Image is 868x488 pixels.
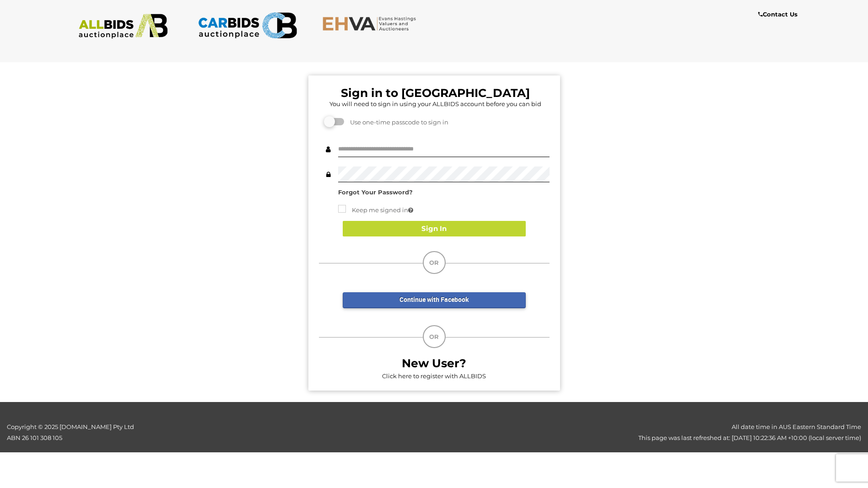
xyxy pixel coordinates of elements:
a: Continue with Facebook [343,292,526,308]
button: Sign In [343,221,526,237]
b: Sign in to [GEOGRAPHIC_DATA] [341,86,530,100]
span: Use one-time passcode to sign in [345,118,448,126]
div: OR [423,251,446,274]
img: EHVA.com.au [322,16,421,31]
img: ALLBIDS.com.au [74,14,173,39]
a: Click here to register with ALLBIDS [382,372,486,380]
b: New User? [402,356,466,370]
div: OR [423,325,446,348]
a: Contact Us [758,9,800,20]
a: Forgot Your Password? [338,188,413,196]
b: Contact Us [758,11,798,18]
img: CARBIDS.com.au [198,9,297,42]
label: Keep me signed in [338,205,413,215]
div: All date time in AUS Eastern Standard Time This page was last refreshed at: [DATE] 10:22:36 AM +1... [217,422,868,443]
h5: You will need to sign in using your ALLBIDS account before you can bid [321,101,550,107]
